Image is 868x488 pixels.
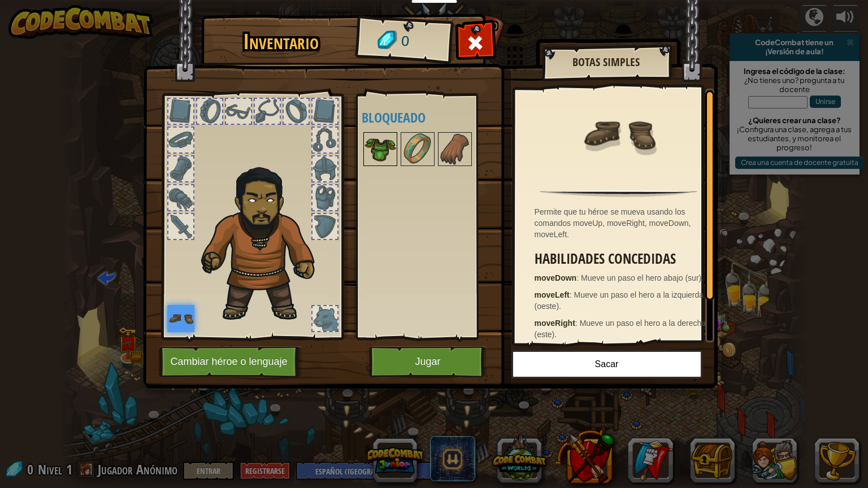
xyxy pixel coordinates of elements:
h3: Habilidades concedidas [535,251,709,267]
h2: Botas simples [553,56,659,68]
span: : [570,290,574,299]
span: Mueve un paso el hero abajo (sur). [581,273,704,282]
span: : [575,319,580,328]
span: : [576,273,581,282]
img: portrait.png [439,133,471,165]
img: hr.png [540,190,697,197]
img: portrait.png [364,133,396,165]
img: duelist_hair.png [196,159,334,323]
span: Mueve un paso el hero a la izquierda (oeste). [535,290,704,311]
img: portrait.png [167,305,194,332]
button: Jugar [369,346,487,377]
h1: Inventario [209,30,353,54]
button: Sacar [511,350,702,378]
h4: Bloqueado [362,110,504,125]
span: Mueve un paso el hero a la derecha (este). [535,319,706,339]
span: 0 [400,31,410,52]
button: Cambiar héroe o lenguaje [159,346,302,377]
img: portrait.png [402,133,433,165]
div: Permite que tu héroe se mueva usando los comandos moveUp, moveRight, moveDown, moveLeft. [535,206,709,240]
img: portrait.png [582,97,656,171]
strong: moveRight [535,319,575,328]
strong: moveLeft [535,290,570,299]
strong: moveDown [535,273,577,282]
